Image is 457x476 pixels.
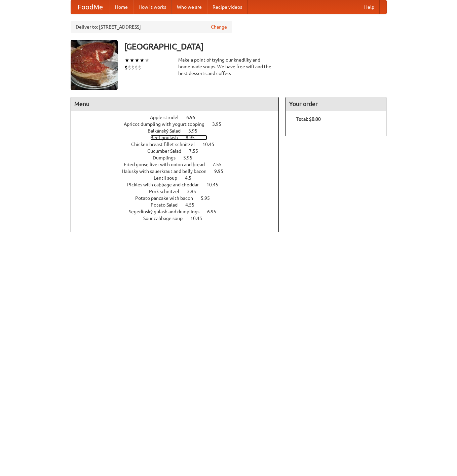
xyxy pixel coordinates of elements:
span: Cucumber Salad [147,148,188,154]
li: $ [128,64,131,71]
li: ★ [124,57,129,64]
li: ★ [140,57,145,64]
span: 4.5 [185,175,198,181]
a: Balkánský Salad 3.95 [148,128,210,134]
a: Beef goulash 8.95 [150,135,207,140]
span: Balkánský Salad [148,128,187,134]
span: Halusky with sauerkraut and belly bacon [122,169,213,174]
a: Potato pancake with bacon 5.95 [135,195,222,201]
a: Change [211,24,227,30]
span: 6.95 [186,115,202,120]
span: Potato Salad [151,202,184,208]
span: 6.95 [207,209,223,214]
span: 3.95 [188,128,204,134]
span: Fried goose liver with onion and bread [124,162,212,167]
a: Lentil soup 4.5 [154,175,204,181]
a: Chicken breast fillet schnitzel 10.45 [131,142,227,147]
a: Pork schnitzel 3.95 [149,189,208,194]
span: 10.45 [202,142,221,147]
span: Dumplings [153,155,182,160]
a: How it works [133,0,172,14]
li: $ [131,64,135,71]
h4: Menu [71,97,279,111]
a: Recipe videos [207,0,247,14]
span: Beef goulash [150,135,185,140]
a: Potato Salad 4.55 [151,202,207,208]
span: 9.95 [214,169,230,174]
li: $ [135,64,138,71]
li: ★ [145,57,150,64]
li: ★ [129,57,135,64]
li: ★ [135,57,140,64]
span: 3.95 [212,121,228,127]
span: Sour cabbage soup [143,216,189,221]
a: Help [359,0,380,14]
a: Fried goose liver with onion and bread 7.55 [124,162,234,167]
a: Apple strudel 6.95 [150,115,208,120]
span: 5.95 [183,155,199,160]
span: Pickles with cabbage and cheddar [127,182,205,187]
a: Apricot dumpling with yogurt topping 3.95 [124,121,234,127]
div: Deliver to: [STREET_ADDRESS] [71,21,232,33]
span: 10.45 [206,182,225,187]
li: $ [138,64,141,71]
a: Cucumber Salad 7.55 [147,148,211,154]
span: Chicken breast fillet schnitzel [131,142,201,147]
div: Make a point of trying our knedlíky and homemade soups. We have free wifi and the best desserts a... [178,57,279,77]
img: angular.jpg [71,40,118,90]
span: 8.95 [186,135,201,140]
span: 10.45 [190,216,209,221]
span: Pork schnitzel [149,189,186,194]
a: Who we are [172,0,207,14]
a: FoodMe [71,0,110,14]
span: 7.55 [213,162,228,167]
a: Segedínský gulash and dumplings 6.95 [129,209,229,214]
span: Apple strudel [150,115,185,120]
span: Segedínský gulash and dumplings [129,209,206,214]
span: Potato pancake with bacon [135,195,200,201]
a: Dumplings 5.95 [153,155,205,160]
span: 7.55 [189,148,205,154]
a: Sour cabbage soup 10.45 [143,216,215,221]
span: 4.55 [185,202,201,208]
b: Total: $0.00 [296,116,321,122]
a: Home [110,0,133,14]
span: Apricot dumpling with yogurt topping [124,121,211,127]
li: $ [124,64,128,71]
span: 5.95 [201,195,217,201]
span: 3.95 [187,189,203,194]
h3: [GEOGRAPHIC_DATA] [124,40,387,53]
a: Pickles with cabbage and cheddar 10.45 [127,182,231,187]
span: Lentil soup [154,175,184,181]
a: Halusky with sauerkraut and belly bacon 9.95 [122,169,236,174]
h4: Your order [286,97,386,111]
